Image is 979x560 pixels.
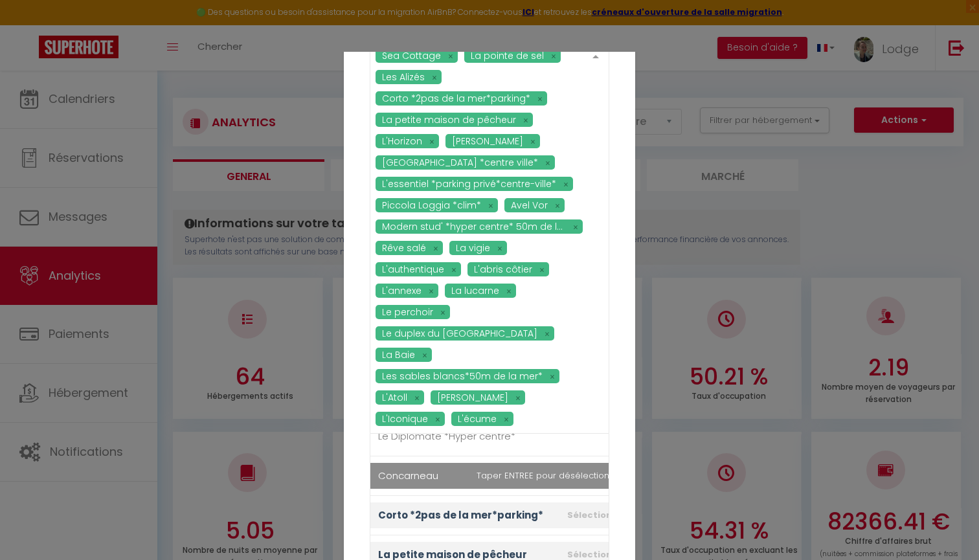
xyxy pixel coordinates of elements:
span: [PERSON_NAME] [437,391,508,404]
span: Piccola Loggia *clim* [382,199,481,212]
span: Les sables blancs*50m de la mer* [382,370,543,383]
span: Corto *2pas de la mer*parking* [382,92,530,105]
span: Le Diplomate *Hyper centre* [378,429,515,443]
span: Concarneau [378,469,438,482]
span: La pointe de sel [471,49,544,62]
span: L'authentique [382,263,444,276]
span: [PERSON_NAME] [452,135,523,148]
span: [GEOGRAPHIC_DATA] *centre ville* [382,156,538,169]
span: Avel Vor [511,199,548,212]
span: L'abris côtier [474,263,532,276]
span: Les Alizés [382,71,425,84]
span: L'annexe [382,284,422,297]
span: La vigie [456,241,490,254]
span: L'essentiel *parking privé*centre-ville* [382,177,556,190]
button: Ouvrir le widget de chat LiveChat [10,5,49,44]
span: Modern stud' *hyper centre* 50m de la mer* [382,220,589,233]
span: La petite maison de pêcheur [382,113,516,126]
span: L'Atoll [382,391,407,404]
span: Sea Cottage [382,49,441,62]
span: L'Iconique [382,412,428,425]
span: L'écume [458,412,497,425]
span: La Baie [382,348,415,361]
span: Le duplex du [GEOGRAPHIC_DATA] [382,327,537,340]
span: Le perchoir [382,306,433,319]
span: L'Horizon [382,135,422,148]
span: La lucarne [451,284,499,297]
span: Rêve salé [382,241,426,254]
span: Corto *2pas de la mer*parking* [378,508,543,522]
